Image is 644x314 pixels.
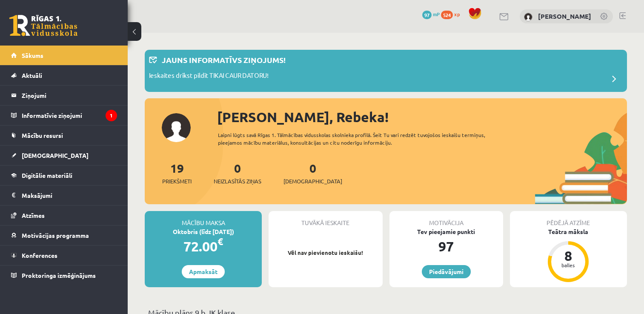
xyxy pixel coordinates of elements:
div: balles [555,263,581,268]
span: Priekšmeti [162,177,192,186]
div: Motivācija [389,211,503,227]
a: Atzīmes [11,206,117,225]
p: Vēl nav pievienotu ieskaišu! [273,248,378,257]
a: [PERSON_NAME] [538,12,591,20]
a: Teātra māksla 8 balles [510,227,627,283]
span: 524 [441,11,453,19]
span: [DEMOGRAPHIC_DATA] [283,177,342,186]
a: Digitālie materiāli [11,166,117,185]
span: Sākums [22,51,43,59]
a: Aktuāli [11,66,117,85]
div: Laipni lūgts savā Rīgas 1. Tālmācības vidusskolas skolnieka profilā. Šeit Tu vari redzēt tuvojošo... [218,131,507,146]
a: Rīgas 1. Tālmācības vidusskola [9,15,77,36]
a: 0Neizlasītās ziņas [214,160,261,186]
span: Proktoringa izmēģinājums [22,271,96,279]
a: 524 xp [441,11,464,17]
a: Piedāvājumi [422,265,471,278]
a: 0[DEMOGRAPHIC_DATA] [283,160,342,186]
div: Teātra māksla [510,227,627,236]
a: 19Priekšmeti [162,160,192,186]
a: Jauns informatīvs ziņojums! Ieskaites drīkst pildīt TIKAI CAUR DATORU! [149,54,623,88]
span: Aktuāli [22,71,42,79]
div: Mācību maksa [145,211,262,227]
div: 97 [389,236,503,257]
span: Digitālie materiāli [22,171,72,179]
div: 72.00 [145,236,262,257]
a: [DEMOGRAPHIC_DATA] [11,146,117,165]
div: Tev pieejamie punkti [389,227,503,236]
a: Ziņojumi [11,86,117,105]
span: Atzīmes [22,211,45,219]
a: Maksājumi [11,186,117,205]
div: Tuvākā ieskaite [269,211,382,227]
p: Ieskaites drīkst pildīt TIKAI CAUR DATORU! [149,71,269,83]
span: xp [454,11,460,17]
a: 97 mP [422,11,440,17]
div: Oktobris (līdz [DATE]) [145,227,262,236]
a: Apmaksāt [182,265,225,278]
span: [DEMOGRAPHIC_DATA] [22,151,89,159]
a: Informatīvie ziņojumi1 [11,106,117,125]
a: Konferences [11,245,117,265]
a: Proktoringa izmēģinājums [11,265,117,285]
span: mP [433,11,440,17]
div: [PERSON_NAME], Rebeka! [217,107,627,127]
legend: Ziņojumi [22,86,117,105]
i: 1 [106,110,117,121]
legend: Maksājumi [22,186,117,205]
legend: Informatīvie ziņojumi [22,106,117,125]
p: Jauns informatīvs ziņojums! [162,54,286,66]
span: € [218,235,223,248]
span: Konferences [22,251,57,259]
span: 97 [422,11,432,19]
span: Neizlasītās ziņas [214,177,261,186]
span: Motivācijas programma [22,231,89,239]
a: Sākums [11,46,117,65]
div: 8 [555,249,581,263]
a: Motivācijas programma [11,226,117,245]
span: Mācību resursi [22,131,63,139]
div: Pēdējā atzīme [510,211,627,227]
img: Rebeka Zvirgzdiņa-Stepanova [524,13,532,21]
a: Mācību resursi [11,126,117,145]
